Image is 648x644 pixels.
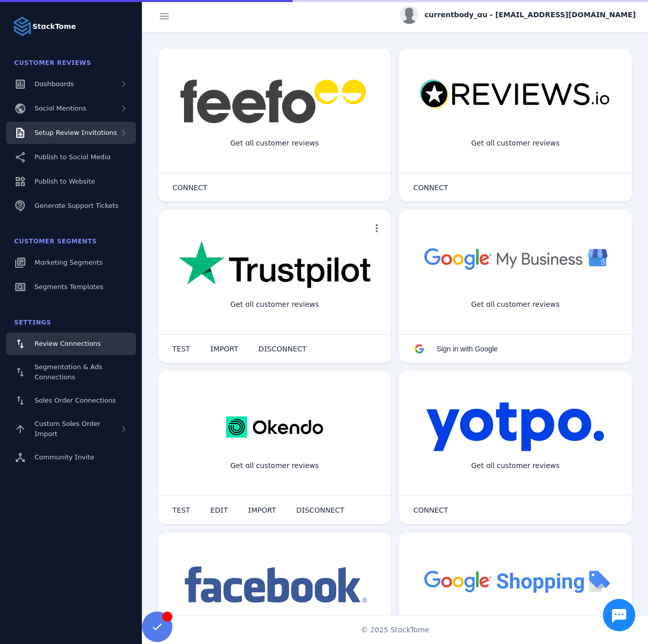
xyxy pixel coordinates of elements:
[463,291,568,318] div: Get all customer reviews
[6,252,136,274] a: Marketing Segments
[248,507,276,514] span: IMPORT
[210,507,228,514] span: EDIT
[34,363,102,381] span: Segmentation & Ads Connections
[178,563,371,608] img: facebook.png
[455,614,575,640] div: Import Products from Google
[14,238,97,245] span: Customer Segments
[200,500,238,520] button: EDIT
[34,104,86,112] span: Social Mentions
[413,507,448,514] span: CONNECT
[34,397,116,404] span: Sales Order Connections
[6,170,136,193] a: Publish to Website
[437,345,498,353] span: Sign in with Google
[424,10,636,20] span: currentbody_au - [EMAIL_ADDRESS][DOMAIN_NAME]
[172,184,207,191] span: CONNECT
[296,507,344,514] span: DISCONNECT
[463,130,568,157] div: Get all customer reviews
[162,500,200,520] button: TEST
[34,420,100,438] span: Custom Sales Order Import
[34,129,117,136] span: Setup Review Invitations
[286,500,354,520] button: DISCONNECT
[419,563,611,599] img: googleshopping.png
[6,389,136,412] a: Sales Order Connections
[210,345,238,352] span: IMPORT
[34,283,103,291] span: Segments Templates
[178,240,371,290] img: trustpilot.png
[172,345,190,352] span: TEST
[6,446,136,469] a: Community Invite
[419,79,611,110] img: reviewsio.svg
[34,340,101,347] span: Review Connections
[162,339,200,359] button: TEST
[426,402,605,452] img: yotpo.png
[413,184,448,191] span: CONNECT
[34,202,119,209] span: Generate Support Tickets
[222,130,327,157] div: Get all customer reviews
[6,333,136,355] a: Review Connections
[34,153,111,161] span: Publish to Social Media
[400,6,418,24] img: profile.jpg
[34,177,95,185] span: Publish to Website
[248,339,317,359] button: DISCONNECT
[34,453,94,461] span: Community Invite
[6,195,136,217] a: Generate Support Tickets
[178,79,371,124] img: feefo.png
[361,625,429,635] span: © 2025 StackTome
[32,21,76,32] strong: StackTome
[400,6,636,24] button: currentbody_au - [EMAIL_ADDRESS][DOMAIN_NAME]
[14,319,51,326] span: Settings
[238,500,286,520] button: IMPORT
[34,80,74,88] span: Dashboards
[222,291,327,318] div: Get all customer reviews
[6,276,136,298] a: Segments Templates
[403,339,508,359] button: Sign in with Google
[14,59,91,66] span: Customer Reviews
[172,507,190,514] span: TEST
[162,177,218,198] button: CONNECT
[34,259,102,266] span: Marketing Segments
[222,452,327,479] div: Get all customer reviews
[463,452,568,479] div: Get all customer reviews
[259,345,307,352] span: DISCONNECT
[200,339,248,359] button: IMPORT
[6,357,136,387] a: Segmentation & Ads Connections
[367,218,387,238] button: more
[419,240,611,276] img: googlebusiness.png
[6,146,136,168] a: Publish to Social Media
[12,16,32,37] img: Logo image
[403,500,458,520] button: CONNECT
[226,402,323,452] img: okendo.webp
[403,177,458,198] button: CONNECT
